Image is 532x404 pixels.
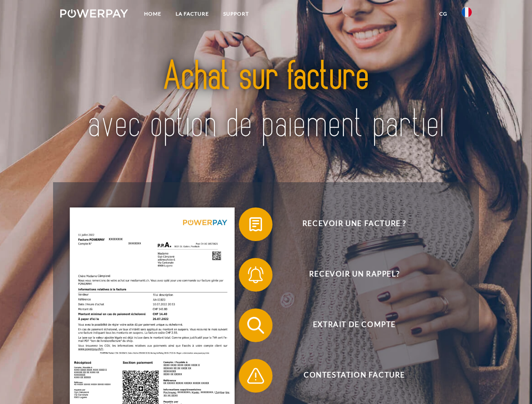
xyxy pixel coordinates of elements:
[239,207,458,241] button: Recevoir une facture ?
[239,308,458,342] button: Extrait de compte
[137,6,168,21] a: Home
[251,308,457,342] span: Extrait de compte
[251,359,457,393] span: Contestation Facture
[80,40,452,161] img: title-powerpay_fr.svg
[168,6,216,21] a: LA FACTURE
[251,258,457,292] span: Recevoir un rappel?
[245,214,266,235] img: qb_bill.svg
[239,258,458,292] button: Recevoir un rappel?
[216,6,256,21] a: Support
[245,315,266,336] img: qb_search.svg
[432,6,454,21] a: CG
[245,264,266,285] img: qb_bell.svg
[60,9,128,18] img: logo-powerpay-white.svg
[245,365,266,386] img: qb_warning.svg
[462,7,472,17] img: fr
[239,359,458,393] button: Contestation Facture
[251,207,457,241] span: Recevoir une facture ?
